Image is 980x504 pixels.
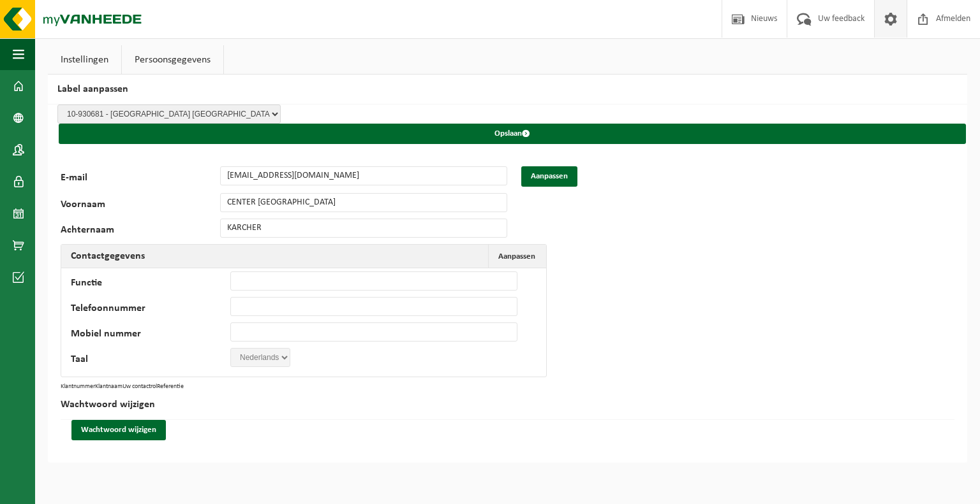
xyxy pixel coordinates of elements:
[59,124,966,144] button: Opslaan
[488,245,545,268] button: Aanpassen
[61,390,954,420] h2: Wachtwoord wijzigen
[61,173,220,187] label: E-mail
[71,303,230,316] label: Telefoonnummer
[61,225,220,238] label: Achternaam
[157,384,184,390] th: Referentie
[71,354,230,367] label: Taal
[498,252,535,261] span: Aanpassen
[48,75,967,104] h2: Label aanpassen
[122,45,223,75] a: Persoonsgegevens
[48,45,121,75] a: Instellingen
[71,329,230,342] label: Mobiel nummer
[220,166,507,185] input: E-mail
[95,384,122,390] th: Klantnaam
[122,384,157,390] th: Uw contactrol
[61,384,95,390] th: Klantnummer
[71,420,166,440] button: Wachtwoord wijzigen
[521,166,577,187] button: Aanpassen
[61,245,154,268] h2: Contactgegevens
[71,278,230,291] label: Functie
[61,199,220,212] label: Voornaam
[230,348,290,367] select: '; '; ';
